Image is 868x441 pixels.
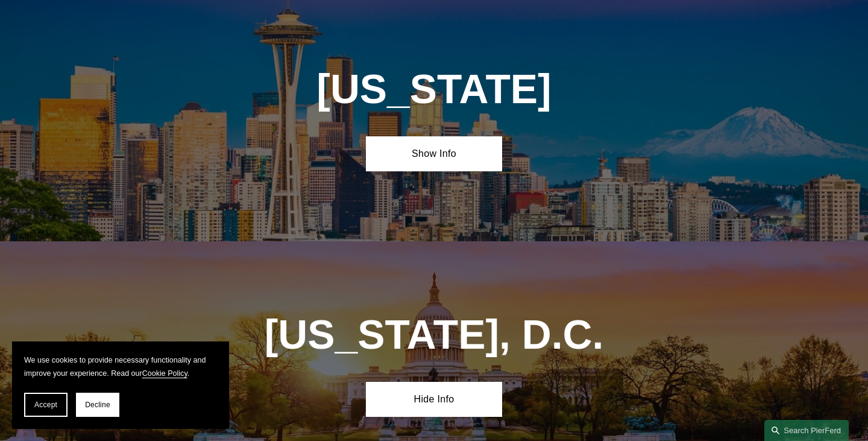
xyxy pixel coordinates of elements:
[24,393,68,417] button: Accept
[76,393,119,417] button: Decline
[230,311,638,358] h1: [US_STATE], D.C.
[85,401,110,409] span: Decline
[366,382,502,417] a: Hide Info
[764,420,849,441] a: Search this site
[142,369,187,378] a: Cookie Policy
[34,401,57,409] span: Accept
[366,136,502,171] a: Show Info
[12,341,229,429] section: Cookie banner
[24,354,217,381] p: We use cookies to provide necessary functionality and improve your experience. Read our .
[298,66,570,113] h1: [US_STATE]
